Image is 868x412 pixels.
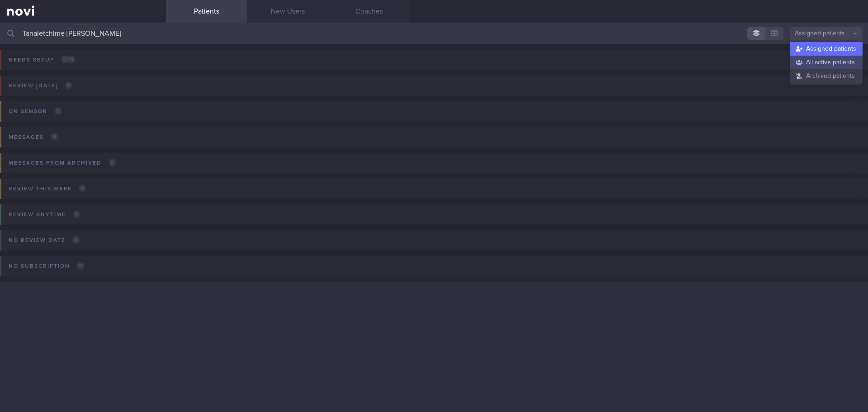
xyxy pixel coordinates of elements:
div: On sensor [6,105,64,118]
div: Review [DATE] [6,80,75,92]
div: Needs setup [6,54,78,66]
div: No subscription [6,260,87,272]
div: Messages [6,131,61,143]
div: Messages from Archived [6,157,118,169]
span: 0 [73,210,80,218]
span: 0 [65,81,72,89]
span: 0 [72,236,80,244]
div: Review anytime [6,208,83,221]
span: 0 [54,107,62,115]
button: Archived patients [790,69,863,83]
div: Review this week [6,183,89,195]
button: Assigned patients [790,42,863,56]
span: 0 [79,185,86,192]
span: 0 [77,262,85,270]
button: All active patients [790,56,863,69]
span: 0 / 111 [61,56,75,63]
span: 0 [51,133,58,141]
span: 0 [108,159,116,166]
button: Assigned patients [790,27,863,40]
div: No review date [6,234,82,246]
